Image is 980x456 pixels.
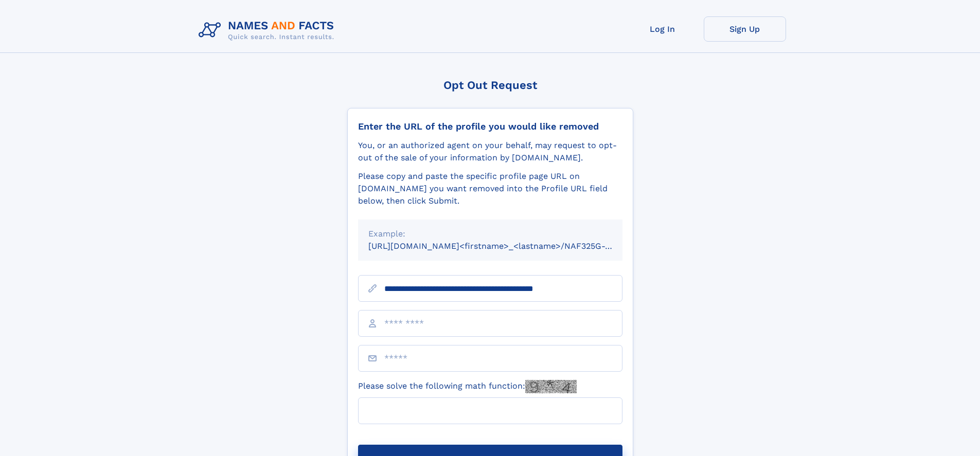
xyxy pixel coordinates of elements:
small: [URL][DOMAIN_NAME]<firstname>_<lastname>/NAF325G-xxxxxxxx [368,241,642,251]
label: Please solve the following math function: [358,380,577,393]
div: Opt Out Request [347,79,633,92]
a: Log In [621,16,704,42]
div: Enter the URL of the profile you would like removed [358,121,622,132]
img: Logo Names and Facts [194,16,343,44]
a: Sign Up [704,16,786,42]
div: Example: [368,228,612,240]
div: You, or an authorized agent on your behalf, may request to opt-out of the sale of your informatio... [358,139,622,164]
div: Please copy and paste the specific profile page URL on [DOMAIN_NAME] you want removed into the Pr... [358,170,622,207]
